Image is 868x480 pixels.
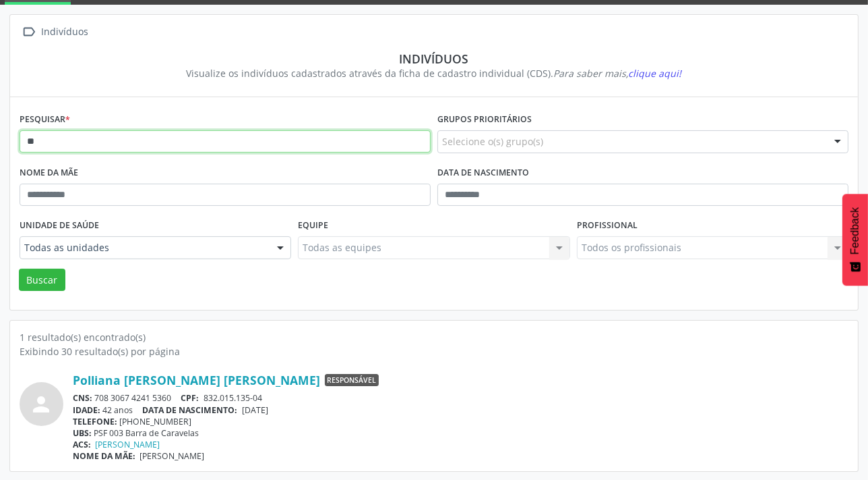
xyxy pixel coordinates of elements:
[437,163,529,184] label: Data de nascimento
[20,344,848,358] div: Exibindo 30 resultado(s) por página
[73,416,117,427] span: TELEFONE:
[204,392,262,404] span: 832.015.135-04
[842,194,868,286] button: Feedback - Mostrar pesquisa
[73,373,320,388] a: Polliana [PERSON_NAME] [PERSON_NAME]
[849,207,861,255] span: Feedback
[73,392,92,404] span: CNS:
[20,215,99,236] label: Unidade de saúde
[577,215,638,236] label: Profissional
[20,22,39,42] i: 
[325,374,379,386] span: Responsável
[24,241,263,255] span: Todas as unidades
[442,134,543,149] span: Selecione o(s) grupo(s)
[629,67,682,80] span: clique aqui!
[73,416,848,427] div: [PHONE_NUMBER]
[73,404,848,416] div: 42 anos
[20,330,848,344] div: 1 resultado(s) encontrado(s)
[73,392,848,404] div: 708 3067 4241 5360
[96,439,160,450] a: [PERSON_NAME]
[437,109,532,130] label: Grupos prioritários
[73,427,92,439] span: UBS:
[20,163,78,184] label: Nome da mãe
[29,51,839,66] div: Indivíduos
[73,427,848,439] div: PSF 003 Barra de Caravelas
[242,404,268,416] span: [DATE]
[181,392,199,404] span: CPF:
[554,67,682,80] i: Para saber mais,
[143,404,238,416] span: DATA DE NASCIMENTO:
[73,450,135,462] span: NOME DA MÃE:
[29,66,839,80] div: Visualize os indivíduos cadastrados através da ficha de cadastro individual (CDS).
[140,450,205,462] span: [PERSON_NAME]
[19,269,65,292] button: Buscar
[73,404,100,416] span: IDADE:
[298,215,328,236] label: Equipe
[30,392,54,417] i: person
[20,109,70,130] label: Pesquisar
[20,22,91,42] a:  Indivíduos
[39,22,91,42] div: Indivíduos
[73,439,91,450] span: ACS:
